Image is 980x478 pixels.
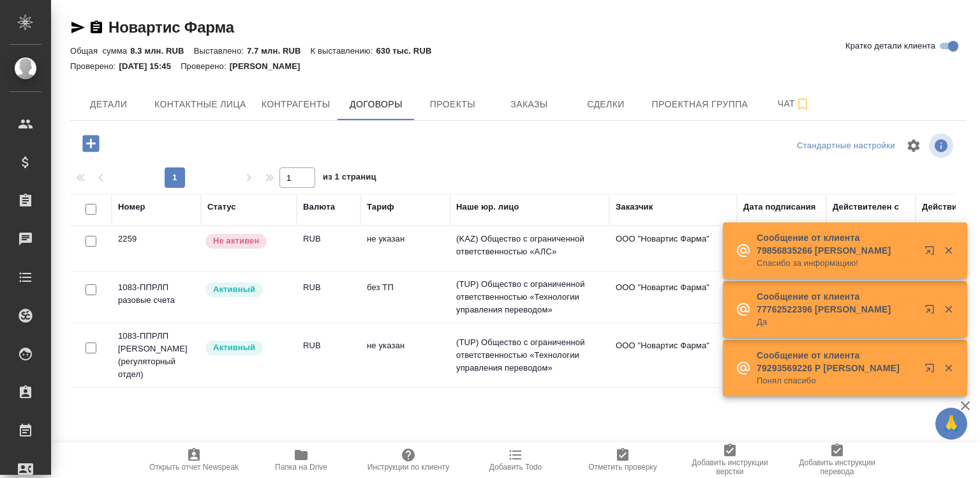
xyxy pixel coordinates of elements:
[917,238,947,268] button: Открыть в новой вкладке
[757,316,916,328] p: Да
[140,442,248,478] button: Открыть отчет Newspeak
[119,61,181,71] p: [DATE] 15:45
[78,96,139,112] span: Детали
[498,96,560,112] span: Заказы
[323,169,376,188] span: из 1 страниц
[297,333,360,378] td: RUB
[450,272,609,323] td: (TUP) Общество с ограниченной ответственностью «Технологии управления переводом»
[616,339,731,352] p: ООО "Новартис Фарма"
[247,46,310,56] p: 7.7 млн. RUB
[360,275,450,320] td: без ТП
[70,20,85,35] button: Скопировать ссылку для ЯМессенджера
[310,46,376,56] p: К выставлению:
[262,96,330,112] span: Контрагенты
[684,458,776,476] span: Добавить инструкции верстки
[794,136,898,156] div: split button
[743,201,816,213] div: Дата подписания
[112,226,201,271] td: 2259
[757,290,916,316] p: Сообщение от клиента 77762522396 [PERSON_NAME]
[154,96,246,112] span: Контактные лица
[355,442,462,478] button: Инструкции по клиенту
[297,275,360,320] td: RUB
[207,201,236,213] div: Статус
[181,61,230,71] p: Проверено:
[213,235,259,247] p: Не активен
[935,362,961,374] button: Закрыть
[763,96,824,112] span: Чат
[112,323,201,387] td: 1083-ППРЛП [PERSON_NAME] (регуляторный отдел)
[345,96,406,112] span: Договоры
[367,201,394,213] div: Тариф
[194,46,247,56] p: Выставлено:
[70,61,119,71] p: Проверено:
[676,442,783,478] button: Добавить инструкции верстки
[456,201,519,213] div: Наше юр. лицо
[489,463,542,472] span: Добавить Todo
[898,130,929,161] span: Настроить таблицу
[575,96,636,112] span: Сделки
[108,19,234,36] a: Новартис Фарма
[757,257,916,270] p: Спасибо за информацию!
[757,374,916,387] p: Понял спасибо
[360,226,450,271] td: не указан
[917,355,947,386] button: Открыть в новой вкладке
[616,281,731,294] p: ООО "Новартис Фарма"
[230,61,310,71] p: [PERSON_NAME]
[450,330,609,381] td: (TUP) Общество с ограниченной ответственностью «Технологии управления переводом»
[935,245,961,256] button: Закрыть
[73,130,108,157] button: Добавить договор
[929,134,956,158] span: Посмотреть информацию
[462,442,569,478] button: Добавить Todo
[651,96,748,112] span: Проектная группа
[89,20,104,35] button: Скопировать ссылку
[935,304,961,315] button: Закрыть
[422,96,483,112] span: Проекты
[757,231,916,257] p: Сообщение от клиента 79856835266 [PERSON_NAME]
[616,201,653,213] div: Заказчик
[130,46,193,56] p: 8.3 млн. RUB
[70,46,130,56] p: Общая сумма
[297,226,360,271] td: RUB
[569,442,676,478] button: Отметить проверку
[367,463,450,472] span: Инструкции по клиенту
[845,40,935,52] span: Кратко детали клиента
[588,463,657,472] span: Отметить проверку
[616,233,731,245] p: ООО "Новартис Фарма"
[118,201,145,213] div: Номер
[303,201,335,213] div: Валюта
[248,442,355,478] button: Папка на Drive
[917,297,947,327] button: Открыть в новой вкладке
[213,283,255,296] p: Активный
[757,349,916,374] p: Сообщение от клиента 79293569226 Р [PERSON_NAME]
[149,463,239,472] span: Открыть отчет Newspeak
[360,333,450,378] td: не указан
[112,275,201,320] td: 1083-ППРЛП разовые счета
[833,201,899,213] div: Действителен с
[376,46,441,56] p: 630 тыс. RUB
[450,226,609,271] td: (KAZ) Общество с ограниченной ответственностью «АЛС»
[275,463,327,472] span: Папка на Drive
[795,96,810,112] svg: Подписаться
[213,341,255,354] p: Активный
